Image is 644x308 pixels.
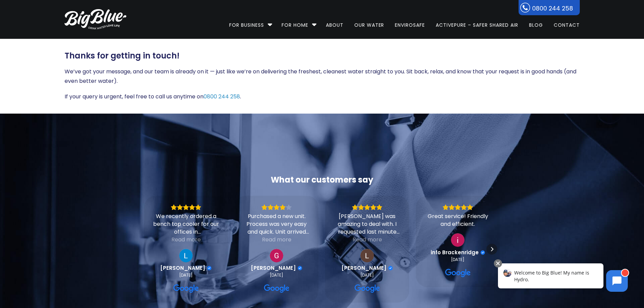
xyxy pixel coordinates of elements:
a: Review by Lily Stevenson [341,265,393,271]
a: View on Google [270,249,283,262]
a: View on Google [264,283,290,294]
div: Rating: 5.0 out of 5 [424,204,491,210]
img: Lily Stevenson [360,249,374,262]
div: Verified Customer [207,266,212,270]
img: logo [65,9,126,29]
div: What our customers say [144,174,500,185]
span: [PERSON_NAME] [251,265,296,271]
h3: Thanks for getting in touch! [65,51,580,61]
div: Rating: 5.0 out of 5 [152,204,219,210]
a: View on Google [179,249,193,262]
div: Verified Customer [388,266,393,270]
div: [DATE] [179,273,193,278]
div: [PERSON_NAME] was amazing to deal with. I requested last minute for a short term hire (2 days) an... [334,212,401,236]
div: Rating: 4.0 out of 5 [243,204,310,210]
div: Read more [262,236,291,243]
p: We’ve got your message, and our team is already on it — just like we’re on delivering the freshes... [65,67,580,86]
div: Carousel [144,196,500,303]
div: [DATE] [360,273,374,278]
div: Previous [147,244,158,255]
img: info Brackenridge [451,233,464,247]
div: Rating: 5.0 out of 5 [334,204,401,210]
span: [PERSON_NAME] [160,265,205,271]
a: View on Google [445,268,471,279]
a: View on Google [355,283,380,294]
div: Verified Customer [297,266,302,270]
a: 0800 244 258 [204,93,240,100]
a: View on Google [451,233,464,247]
div: We recently ordered a bench top cooler for our offices in [GEOGRAPHIC_DATA]. The process was so s... [152,212,219,236]
img: Gillian Le Prou [270,249,283,262]
a: Review by info Brackenridge [431,250,485,256]
img: Luke Mitchell [179,249,193,262]
span: info Brackenridge [431,250,479,256]
div: Read more [171,236,201,243]
div: Purchased a new unit. Process was very easy and quick. Unit arrived very quickly. Only problem wa... [243,212,310,236]
span: [PERSON_NAME] [341,265,386,271]
div: [DATE] [451,257,464,262]
div: Verified Customer [480,250,485,255]
div: [DATE] [270,273,283,278]
div: Next [486,244,497,255]
div: Great service! Friendly and efficient. [424,212,491,228]
div: Read more [353,236,382,243]
p: If your query is urgent, feel free to call us anytime on . [65,92,580,101]
a: View on Google [173,283,199,294]
a: Review by Luke Mitchell [160,265,212,271]
a: Review by Gillian Le Prou [251,265,302,271]
iframe: Chatbot [491,258,635,299]
a: View on Google [360,249,374,262]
